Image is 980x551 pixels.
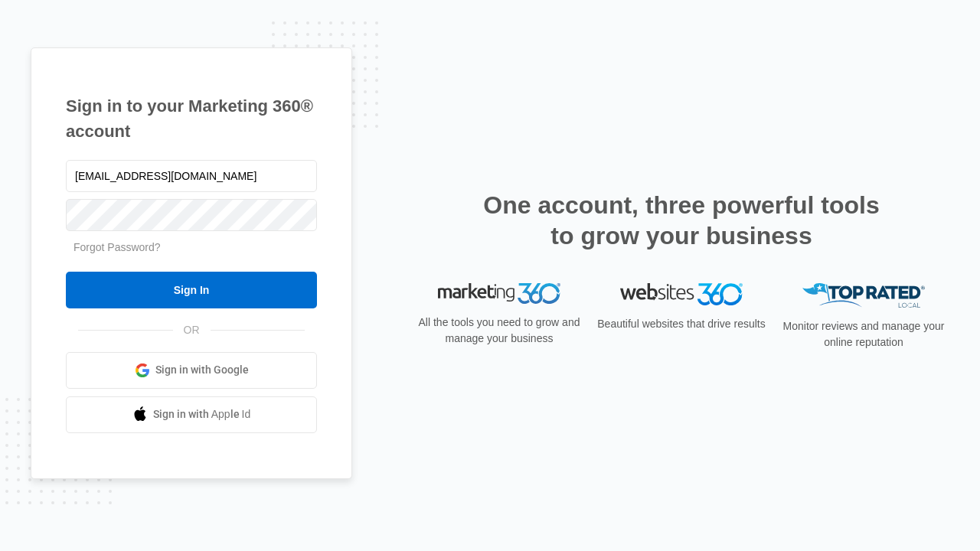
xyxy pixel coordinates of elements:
[802,283,925,308] img: Top Rated Local
[66,93,317,144] h1: Sign in to your Marketing 360® account
[66,396,317,433] a: Sign in with Apple Id
[596,316,767,332] p: Beautiful websites that drive results
[479,190,884,251] h2: One account, three powerful tools to grow your business
[620,283,743,305] img: Websites 360
[66,272,317,308] input: Sign In
[66,352,317,389] a: Sign in with Google
[413,315,585,347] p: All the tools you need to grow and manage your business
[778,318,949,350] p: Monitor reviews and manage your online reputation
[73,241,161,253] a: Forgot Password?
[66,160,317,192] input: Email
[155,362,249,378] span: Sign in with Google
[173,322,211,338] span: OR
[438,283,560,305] img: Marketing 360
[153,406,251,422] span: Sign in with Apple Id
